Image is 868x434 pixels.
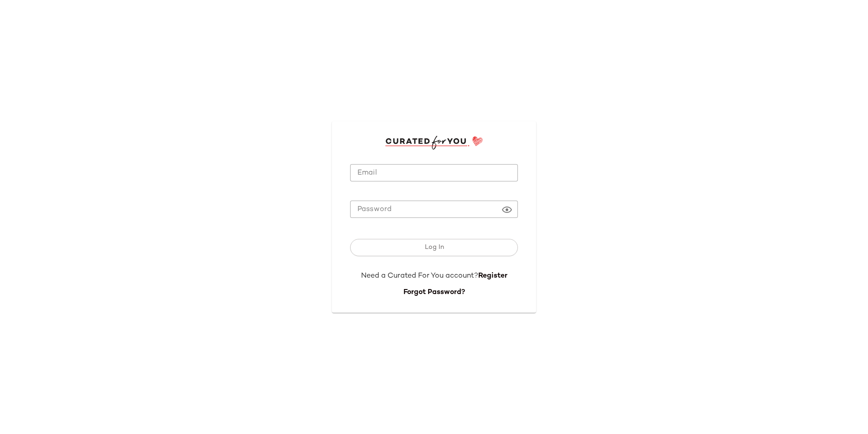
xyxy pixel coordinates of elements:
[424,244,444,251] span: Log In
[385,136,483,150] img: cfy_login_logo.DGdB1djN.svg
[361,272,478,280] span: Need a Curated For You account?
[478,272,507,280] a: Register
[350,239,518,256] button: Log In
[403,289,465,296] a: Forgot Password?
